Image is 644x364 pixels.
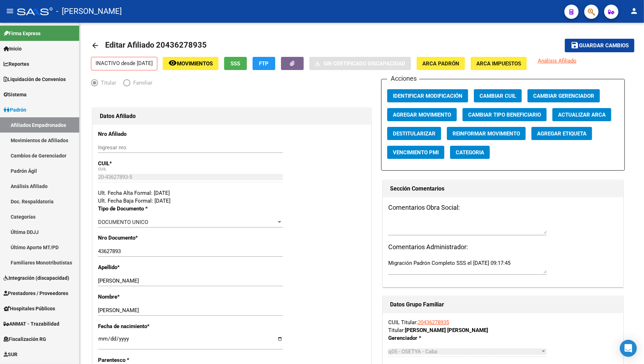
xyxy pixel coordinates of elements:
h1: Datos Afiliado [100,111,364,122]
p: INACTIVO desde [DATE] [91,57,157,70]
span: - [PERSON_NAME] [56,4,122,19]
span: Fiscalización RG [4,335,46,343]
button: SSS [224,57,247,70]
button: Movimientos [163,57,218,70]
h1: Sección Comentarios [390,183,616,194]
span: Titular [98,79,116,87]
mat-radio-group: Elija una opción [91,81,159,87]
span: FTP [259,60,269,67]
button: Guardar cambios [565,39,634,52]
span: ARCA Padrón [422,60,459,67]
span: Familiar [130,79,152,87]
button: Categoria [450,146,490,159]
p: CUIL [98,160,178,167]
p: Nombre [98,293,178,301]
p: Tipo de Documento * [98,205,178,213]
a: 20436278935 [418,319,449,326]
button: Cambiar Tipo Beneficiario [462,108,547,121]
span: ARCA Impuestos [476,60,521,67]
span: Agregar Etiqueta [537,130,586,137]
span: Destitularizar [393,130,435,137]
span: Cambiar Gerenciador [533,93,594,99]
span: Integración (discapacidad) [4,274,69,282]
p: Parentesco * [98,356,178,364]
mat-icon: arrow_back [91,41,99,50]
span: Reportes [4,60,29,68]
p: Fecha de nacimiento [98,322,178,330]
span: Identificar Modificación [393,93,462,99]
span: SUR [4,350,17,358]
h3: Comentarios Administrador: [388,242,618,252]
span: Guardar cambios [579,43,629,49]
button: Actualizar ARCA [552,108,611,121]
mat-icon: menu [6,7,14,15]
mat-icon: remove_red_eye [168,59,177,67]
div: CUIL Titular: Titular: [388,318,618,334]
div: Ult. Fecha Baja Formal: [DATE] [98,197,366,205]
span: Inicio [4,45,22,53]
button: Destitularizar [387,127,441,140]
h1: Datos Grupo Familiar [390,299,616,310]
span: Análisis Afiliado [538,58,577,64]
span: Agregar Movimiento [393,112,451,118]
div: Open Intercom Messenger [620,340,637,357]
p: Nro Afiliado [98,130,178,138]
mat-icon: save [570,41,579,49]
p: Gerenciador * [388,334,457,342]
div: Ult. Fecha Alta Formal: [DATE] [98,189,366,197]
button: Vencimiento PMI [387,146,444,159]
span: Actualizar ARCA [558,112,606,118]
button: ARCA Padrón [417,57,465,70]
span: Cambiar Tipo Beneficiario [468,112,541,118]
button: Reinformar Movimiento [447,127,526,140]
button: Cambiar CUIL [474,89,522,102]
span: Sin Certificado Discapacidad [323,60,405,67]
span: Reinformar Movimiento [453,130,520,137]
span: Firma Express [4,30,40,37]
button: Cambiar Gerenciador [527,89,600,102]
button: Agregar Movimiento [387,108,457,121]
span: Sistema [4,91,27,98]
mat-icon: person [630,7,638,15]
span: Movimientos [177,60,213,67]
button: Identificar Modificación [387,89,468,102]
p: Apellido [98,263,178,271]
span: Padrón [4,106,26,114]
span: Cambiar CUIL [480,93,516,99]
span: DOCUMENTO UNICO [98,219,148,225]
strong: [PERSON_NAME] [PERSON_NAME] [405,327,488,333]
span: Prestadores / Proveedores [4,289,68,297]
button: Sin Certificado Discapacidad [309,57,411,70]
span: q05 - OSETYA - Caba [388,348,437,355]
span: Liquidación de Convenios [4,75,66,83]
span: Categoria [456,149,484,156]
h3: Acciones [387,74,419,84]
span: Vencimiento PMI [393,149,439,156]
p: Nro Documento [98,234,178,242]
button: FTP [253,57,275,70]
button: Agregar Etiqueta [531,127,592,140]
span: ANMAT - Trazabilidad [4,320,59,328]
span: SSS [231,60,240,67]
button: ARCA Impuestos [471,57,527,70]
span: Hospitales Públicos [4,305,55,312]
h3: Comentarios Obra Social: [388,203,618,213]
span: Editar Afiliado 20436278935 [105,41,207,49]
